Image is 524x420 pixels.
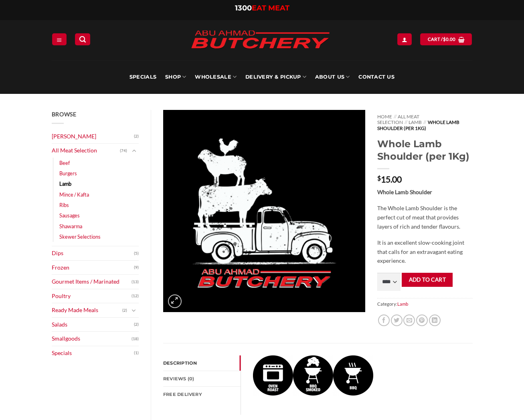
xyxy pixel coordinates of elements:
[129,146,139,155] button: Toggle
[402,273,453,287] button: Add to cart
[52,130,134,144] a: [PERSON_NAME]
[52,303,123,317] a: Ready Made Meals
[358,60,395,94] a: Contact Us
[59,168,77,179] a: Burgers
[134,130,139,142] span: (2)
[293,355,333,396] img: Whole Lamb Shoulder (per 1Kg)
[52,33,67,45] a: Menu
[394,114,397,120] span: //
[409,119,422,125] a: Lamb
[168,294,182,308] a: Zoom
[377,114,392,120] a: Home
[405,119,407,125] span: //
[333,355,373,396] img: Whole Lamb Shoulder (per 1Kg)
[59,189,89,200] a: Mince / Kafta
[423,119,426,125] span: //
[163,110,365,312] img: Whole Lamb Shoulder (per 1Kg)
[377,189,432,195] strong: Whole Lamb Shoulder
[245,60,306,94] a: Delivery & Pickup
[52,111,77,118] span: Browse
[315,60,350,94] a: About Us
[59,158,70,168] a: Beef
[397,33,412,45] a: Login
[59,231,101,242] a: Skewer Selections
[195,60,237,94] a: Wholesale
[163,371,241,386] a: Reviews (0)
[52,289,132,303] a: Poultry
[377,119,459,131] span: Whole Lamb Shoulder (per 1Kg)
[377,174,402,184] bdi: 15.00
[129,306,139,315] button: Toggle
[391,314,403,326] a: Share on Twitter
[377,114,419,125] a: All Meat Selection
[163,355,241,371] a: Description
[134,248,139,260] span: (5)
[129,60,156,94] a: Specials
[52,275,132,289] a: Gourmet Items / Marinated
[397,301,408,306] a: Lamb
[428,36,456,43] span: Cart /
[163,387,241,402] a: FREE Delivery
[377,238,472,266] p: It is an excellent slow-cooking joint that calls for an extravagant eating experience.
[134,319,139,331] span: (2)
[132,290,139,302] span: (12)
[377,175,381,181] span: $
[52,346,134,360] a: Specials
[52,332,132,346] a: Smallgoods
[235,4,289,12] a: 1300EAT MEAT
[378,314,390,326] a: Share on Facebook
[429,314,441,326] a: Share on LinkedIn
[52,144,120,158] a: All Meat Selection
[59,179,71,189] a: Lamb
[377,204,472,231] p: The Whole Lamb Shoulder is the perfect cut of meat that provides layers of rich and tender flavours.
[59,221,82,231] a: Shawarma
[52,246,134,260] a: Dips
[122,304,127,317] span: (2)
[377,138,472,162] h1: Whole Lamb Shoulder (per 1Kg)
[59,210,80,221] a: Sausages
[134,347,139,359] span: (1)
[443,37,456,42] bdi: 0.00
[134,262,139,274] span: (9)
[132,333,139,345] span: (18)
[416,314,428,326] a: Pin on Pinterest
[52,318,134,332] a: Salads
[235,4,252,12] span: 1300
[403,314,415,326] a: Email to a Friend
[420,33,472,45] a: View cart
[253,355,293,396] img: Whole Lamb Shoulder (per 1Kg)
[443,36,446,43] span: $
[252,4,289,12] span: EAT MEAT
[184,25,336,55] img: Abu Ahmad Butchery
[165,60,186,94] a: SHOP
[59,200,69,210] a: Ribs
[132,276,139,288] span: (13)
[52,261,134,275] a: Frozen
[75,33,90,45] a: Search
[377,298,472,310] span: Category:
[120,145,127,157] span: (74)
